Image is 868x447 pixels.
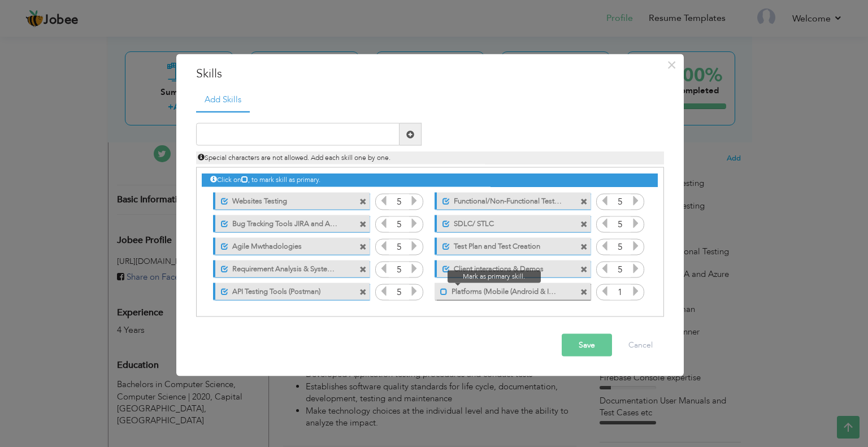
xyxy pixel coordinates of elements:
label: Platforms (Mobile (Android & IOS) & web & Desktop) [448,283,562,297]
h3: Skills [196,65,664,82]
label: Bug Tracking Tools JIRA and Azure Dev Ops [228,215,341,229]
label: Requirement Analysis & System Analysis [228,260,341,274]
span: Special characters are not allowed. Add each skill one by one. [198,153,390,162]
span: Mark as primary skill. [448,271,541,283]
label: Client interactions & Demos [450,260,562,274]
button: Close [663,55,681,73]
label: API Testing Tools (Postman) [228,283,341,297]
div: Click on , to mark skill as primary. [202,173,657,186]
label: Functional/Non-Functional Testing [450,192,562,206]
a: Add Skills [196,88,250,112]
button: Save [562,334,612,357]
button: Cancel [617,334,664,357]
span: × [667,54,676,75]
label: Agile Mwthadologies [228,237,341,251]
label: Test Plan and Test Creation [450,237,562,251]
label: Websites Testing [228,192,341,206]
label: SDLC/ STLC [450,215,562,229]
